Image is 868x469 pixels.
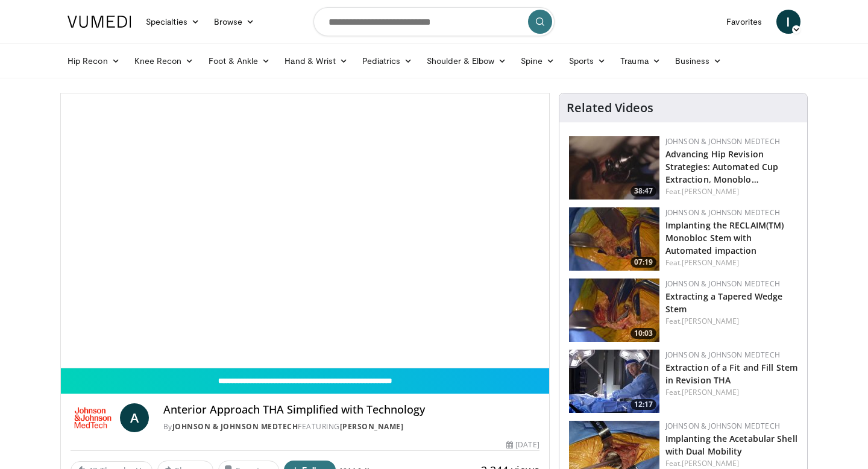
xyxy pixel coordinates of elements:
a: Business [668,49,729,73]
img: VuMedi Logo [68,16,131,28]
input: Search topics, interventions [313,7,555,36]
a: Knee Recon [127,49,201,73]
a: [PERSON_NAME] [682,458,739,468]
a: Sports [562,49,614,73]
a: I [776,10,800,34]
div: Feat. [665,458,797,469]
a: [PERSON_NAME] [682,316,739,326]
a: Implanting the RECLAIM(TM) Monobloc Stem with Automated impaction [665,219,784,256]
img: 0b84e8e2-d493-4aee-915d-8b4f424ca292.150x105_q85_crop-smart_upscale.jpg [569,279,659,342]
video-js: Video Player [61,93,549,368]
img: 9f1a5b5d-2ba5-4c40-8e0c-30b4b8951080.150x105_q85_crop-smart_upscale.jpg [569,136,659,200]
a: Implanting the Acetabular Shell with Dual Mobility [665,433,797,457]
a: Browse [207,10,262,34]
div: Feat. [665,257,797,268]
a: Johnson & Johnson MedTech [665,279,780,289]
a: Extracting a Tapered Wedge Stem [665,291,783,315]
a: Foot & Ankle [201,49,278,73]
a: A [120,403,149,432]
h4: Related Videos [567,101,653,115]
a: Advancing Hip Revision Strategies: Automated Cup Extraction, Monoblo… [665,148,779,185]
a: Pediatrics [355,49,420,73]
a: [PERSON_NAME] [340,421,404,432]
div: [DATE] [506,439,539,450]
a: 38:47 [569,136,659,200]
a: Johnson & Johnson MedTech [172,421,298,432]
a: 07:19 [569,207,659,271]
div: By FEATURING [163,421,539,432]
a: Johnson & Johnson MedTech [665,136,780,146]
a: Hand & Wrist [277,49,355,73]
img: ffc33e66-92ed-4f11-95c4-0a160745ec3c.150x105_q85_crop-smart_upscale.jpg [569,207,659,271]
a: Johnson & Johnson MedTech [665,421,780,431]
img: Johnson & Johnson MedTech [71,403,115,432]
a: Extraction of a Fit and Fill Stem in Revision THA [665,362,797,386]
a: Johnson & Johnson MedTech [665,207,780,218]
a: 10:03 [569,279,659,342]
a: Shoulder & Elbow [420,49,514,73]
span: 12:17 [631,399,656,410]
a: [PERSON_NAME] [682,387,739,397]
a: Spine [514,49,561,73]
div: Feat. [665,387,797,398]
span: 38:47 [631,186,656,197]
a: Trauma [613,49,668,73]
div: Feat. [665,186,797,197]
a: Johnson & Johnson MedTech [665,350,780,360]
span: 07:19 [631,257,656,268]
a: [PERSON_NAME] [682,257,739,268]
span: 10:03 [631,328,656,339]
a: Hip Recon [60,49,127,73]
h4: Anterior Approach THA Simplified with Technology [163,403,539,417]
div: Feat. [665,316,797,327]
a: 12:17 [569,350,659,413]
a: Favorites [719,10,769,34]
a: [PERSON_NAME] [682,186,739,197]
a: Specialties [139,10,207,34]
img: 82aed312-2a25-4631-ae62-904ce62d2708.150x105_q85_crop-smart_upscale.jpg [569,350,659,413]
